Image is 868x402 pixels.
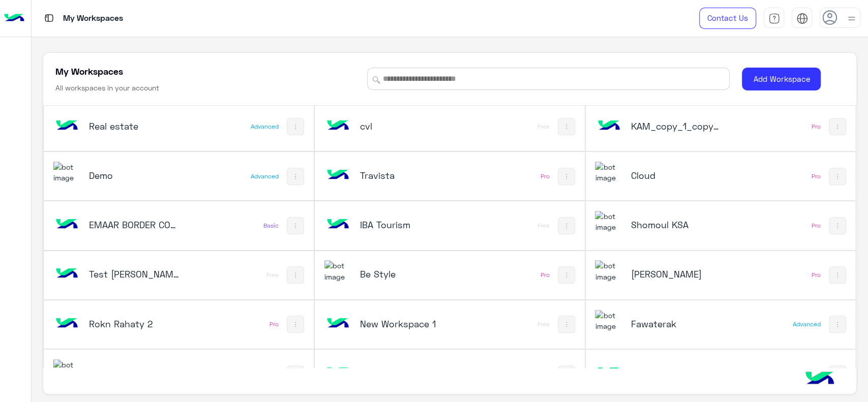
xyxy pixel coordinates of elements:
[55,83,159,93] h6: All workspaces in your account
[541,172,550,180] div: Pro
[324,112,352,140] img: bot image
[802,361,837,397] img: hulul-logo.png
[595,359,622,387] img: bot image
[89,169,179,181] h5: Demo
[270,320,279,328] div: Pro
[251,172,279,180] div: Advanced
[251,122,279,131] div: Advanced
[537,122,550,131] div: Free
[53,162,81,183] img: 135495776318059
[53,112,81,140] img: bot image
[55,65,123,77] h5: My Workspaces
[263,222,279,230] div: Basic
[631,268,721,280] h5: Rokn Rahaty
[537,320,550,328] div: Free
[541,271,550,279] div: Pro
[595,162,622,183] img: 317874714732967
[595,112,622,140] img: bot image
[53,211,81,238] img: bot image
[360,219,451,231] h5: IBA Tourism
[845,12,858,25] img: profile
[595,310,622,332] img: 171468393613305
[360,367,451,379] h5: Fawaterak_copy_1
[631,367,721,379] h5: Souqleil
[631,318,721,330] h5: Fawaterak
[812,271,821,279] div: Pro
[324,260,352,282] img: 510162592189670
[360,318,451,330] h5: New Workspace 1
[631,169,721,181] h5: Cloud
[53,310,81,337] img: bot image
[742,68,821,90] button: Add Workspace
[699,8,756,29] a: Contact Us
[812,122,821,131] div: Pro
[324,162,352,189] img: bot image
[89,120,179,132] h5: Real estate
[764,8,784,29] a: tab
[360,120,451,132] h5: cvl
[53,359,81,381] img: 718582414666387
[63,12,123,25] p: My Workspaces
[812,222,821,230] div: Pro
[360,169,451,181] h5: Travista
[324,211,352,238] img: bot image
[324,359,352,387] img: bot image
[324,310,352,337] img: bot image
[595,260,622,282] img: 322853014244696
[793,320,821,328] div: Advanced
[43,12,55,24] img: tab
[89,219,179,231] h5: EMAAR BORDER CONSULTING ENGINEER
[595,211,622,233] img: 110260793960483
[53,260,81,288] img: bot image
[768,13,780,24] img: tab
[796,13,808,24] img: tab
[89,318,179,330] h5: Rokn Rahaty 2
[812,172,821,180] div: Pro
[4,8,24,29] img: Logo
[631,120,721,132] h5: KAM_copy_1_copy_1
[537,222,550,230] div: Free
[89,367,179,379] h5: عيادات ارتس فرع الورود
[89,268,179,280] h5: Test Omar
[360,268,451,280] h5: Be Style
[266,271,279,279] div: Free
[631,219,721,231] h5: Shomoul KSA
